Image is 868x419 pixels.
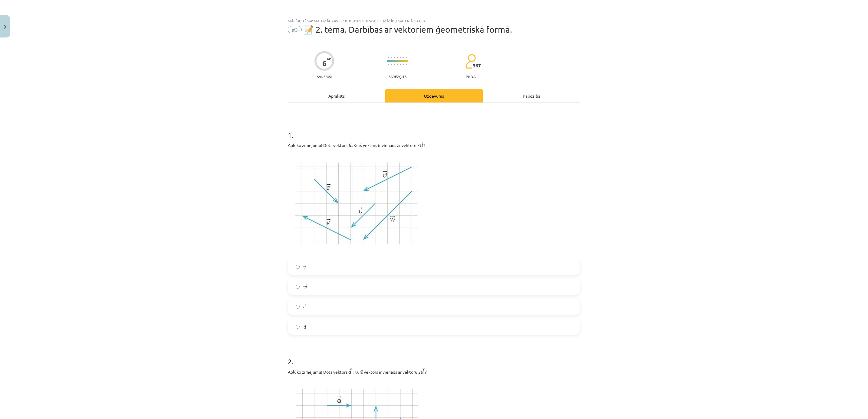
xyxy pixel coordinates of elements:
img: icon-close-lesson-0947bae3869378f0d4975bcd49f059093ad1ed9edebbc8119c70593378902aed.svg [4,25,6,29]
h1: 2 . [288,347,580,365]
img: icon-short-line-57e1e144782c952c97e751825c79c345078a6d821885a25fce030b3d8c18986b.svg [400,64,401,65]
img: icon-short-line-57e1e144782c952c97e751825c79c345078a6d821885a25fce030b3d8c18986b.svg [403,57,404,58]
span: 📝 2. tēma. Darbības ar vektoriem ģeometriskā formā. [303,24,512,34]
span: w [303,286,307,289]
img: icon-short-line-57e1e144782c952c97e751825c79c345078a6d821885a25fce030b3d8c18986b.svg [397,64,398,65]
div: Apraksts [288,89,385,102]
span: → [304,284,307,288]
img: icon-short-line-57e1e144782c952c97e751825c79c345078a6d821885a25fce030b3d8c18986b.svg [400,57,401,58]
div: Mācību tēma: Matemātikas i - 10. klases 1. ieskaites mācību materiāls (a,b) [288,19,580,23]
span: → [349,142,352,147]
span: 367 [473,63,481,68]
span: XP [327,57,331,60]
span: → [304,323,307,327]
span: d [304,325,306,329]
span: → [303,265,306,268]
span: u [348,144,352,147]
span: #3 [288,26,302,33]
img: icon-short-line-57e1e144782c952c97e751825c79c345078a6d821885a25fce030b3d8c18986b.svg [403,64,404,65]
h1: 1 . [288,120,580,139]
div: Palīdzība [483,89,580,102]
span: → [350,368,353,372]
p: pilda [466,74,475,79]
img: icon-short-line-57e1e144782c952c97e751825c79c345078a6d821885a25fce030b3d8c18986b.svg [394,64,395,65]
span: e [303,306,306,309]
span: → [422,368,425,372]
img: icon-short-line-57e1e144782c952c97e751825c79c345078a6d821885a25fce030b3d8c18986b.svg [397,57,398,58]
span: d [421,369,424,374]
img: icon-short-line-57e1e144782c952c97e751825c79c345078a6d821885a25fce030b3d8c18986b.svg [394,57,395,58]
p: Saņemsi [314,74,334,79]
div: 6 [322,59,327,67]
span: → [304,304,306,308]
span: v [303,266,306,269]
span: → [420,142,423,147]
p: Aplūko zīmējumu! Dots vektors ﻿ ﻿. Kurš vektors ir vienāds ar vektoru ﻿2 ﻿? [288,367,580,375]
span: d [348,369,351,374]
div: Uzdevums [385,89,483,102]
p: Sarežģīts [389,74,406,79]
img: students-c634bb4e5e11cddfef0936a35e636f08e4e9abd3cc4e673bd6f9a4125e45ecb1.svg [465,54,476,69]
span: u [420,144,423,147]
p: Aplūko zīmējumu! Dots vektors ﻿ ﻿. Kurš vektors ir vienāds ar vektoru ﻿2 ﻿? [288,141,580,148]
